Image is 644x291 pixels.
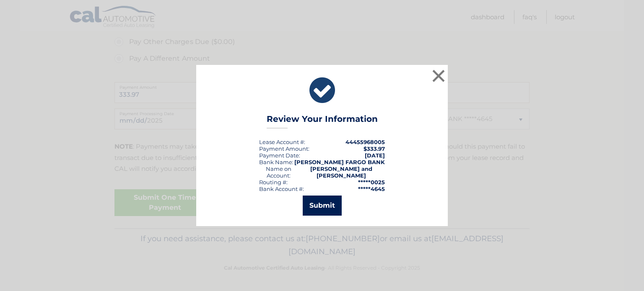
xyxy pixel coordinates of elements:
div: Payment Amount: [259,145,309,152]
div: : [259,152,300,159]
div: Lease Account #: [259,139,305,145]
strong: [PERSON_NAME] FARGO BANK [294,159,385,165]
div: Bank Account #: [259,185,304,192]
span: Payment Date [259,152,299,159]
div: Bank Name: [259,159,293,165]
button: × [430,67,447,84]
button: Submit [303,196,342,216]
span: [DATE] [365,152,385,159]
span: $333.97 [364,145,385,152]
strong: [PERSON_NAME] and [PERSON_NAME] [310,165,372,179]
h3: Review Your Information [267,114,378,129]
div: Name on Account: [259,165,298,179]
strong: 44455968005 [345,139,385,145]
div: Routing #: [259,179,288,185]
